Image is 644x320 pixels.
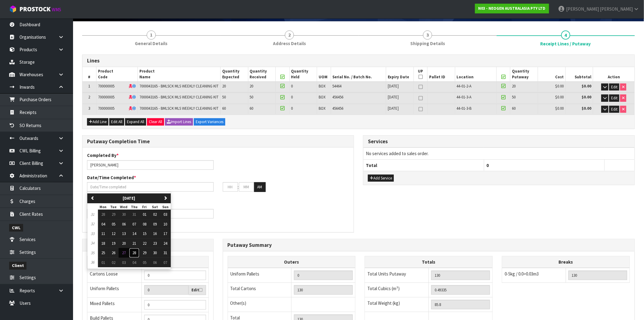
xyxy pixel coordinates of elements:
td: Mixed Pallets [87,297,142,312]
span: General Details [135,40,168,47]
small: Tuesday [110,204,117,209]
input: OUTERS TOTAL = CTN [294,285,353,295]
em: 31 [91,212,95,217]
span: 01 [143,212,146,217]
span: 31 [132,212,136,217]
span: 2 [88,94,90,100]
span: 7000043165 - BMLSCK MLS WEEKLY CLEANING KIT [139,106,219,111]
label: Completed By [87,152,119,158]
span: Receipt Lines / Putaway [541,41,591,47]
strong: $0.00 [582,106,591,111]
button: 27 [119,248,129,258]
button: 10 [160,219,171,229]
em: 32 [91,221,95,226]
span: 44-01-3-B [457,106,472,111]
span: 12 [112,231,115,236]
span: 700000005 [98,106,114,111]
button: 30 [119,210,129,219]
small: Wednesday [120,204,128,209]
span: 50 [222,94,226,100]
button: 01 [139,210,150,219]
button: 28 [98,210,108,219]
small: Thursday [131,204,138,209]
button: 07 [160,258,171,268]
td: : [238,182,239,192]
span: Client [9,262,26,269]
span: 29 [112,212,115,217]
span: 17 [164,231,167,236]
small: Monday [100,204,107,209]
span: Expand All [127,119,144,124]
button: 05 [108,219,119,229]
span: 0 [291,84,293,89]
i: Dangerous Goods [129,107,132,111]
th: Subtotal [565,67,593,82]
span: 3 [88,106,90,111]
button: Add Line [87,118,108,126]
span: [DATE] [388,106,399,111]
span: 05 [143,260,146,265]
span: 02 [112,260,115,265]
button: 13 [119,229,129,239]
span: 23 [153,241,157,246]
th: Outers [228,256,355,268]
span: 05 [112,222,115,227]
td: Uniform Pallets [87,283,142,298]
span: 30 [122,212,126,217]
th: Quantity Held [289,67,317,82]
small: Sunday [162,204,169,209]
button: 28 [129,248,139,258]
span: [PERSON_NAME] [600,6,633,12]
span: [DATE] [388,84,399,89]
small: Friday [142,204,147,209]
span: 1 [88,84,90,89]
button: 22 [139,239,150,248]
td: Total Cubics (m³) [365,283,429,297]
button: Edit [609,84,619,91]
button: Expand All [125,118,146,126]
button: Clear All [147,118,164,126]
button: 04 [129,258,139,268]
i: Frozen Goods [132,95,136,99]
button: 21 [129,239,139,248]
button: 26 [108,248,119,258]
button: 17 [160,229,171,239]
button: 02 [150,210,160,219]
button: 12 [108,229,119,239]
th: Action [593,67,635,82]
th: Breaks [502,256,630,268]
span: 0 [291,106,293,111]
em: 34 [91,240,95,246]
span: Edit [611,84,618,90]
button: 03 [119,258,129,268]
span: CWL [9,224,23,232]
button: Edit All [109,118,124,126]
span: 60 [222,106,226,111]
span: 2 [285,30,294,40]
span: 60 [250,106,254,111]
span: 13 [122,231,126,236]
small: Saturday [152,204,158,209]
th: UOM [317,67,331,82]
img: cube-alt.png [9,5,17,13]
span: 700000005 [98,94,114,100]
span: 0-5kg / 0.0>0.03m3 [505,271,539,277]
em: 35 [91,250,95,255]
span: 03 [164,212,167,217]
span: 31 [164,250,167,255]
span: 16 [153,231,157,236]
i: Dangerous Goods [129,84,132,88]
th: Expiry Date [386,67,414,82]
td: Total Weight (kg) [365,297,429,312]
span: 15 [143,231,146,236]
button: Export Variances [194,118,225,126]
span: 22 [143,241,146,246]
span: $0.00 [555,84,564,89]
button: AM [254,182,266,192]
span: 3 [423,30,432,40]
span: Edit [611,95,618,101]
span: 28 [101,212,105,217]
button: 25 [98,248,108,258]
th: Location [455,67,496,82]
em: 33 [91,231,95,236]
